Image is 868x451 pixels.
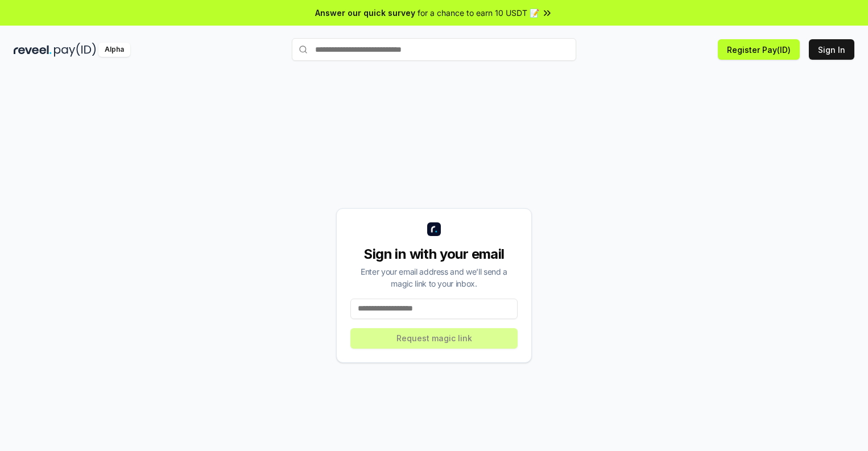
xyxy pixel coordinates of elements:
div: Enter your email address and we’ll send a magic link to your inbox. [350,266,518,289]
img: reveel_dark [14,43,52,57]
img: pay_id [54,43,96,57]
div: Alpha [98,43,130,57]
span: Answer our quick survey [315,7,415,19]
button: Sign In [809,39,854,60]
span: for a chance to earn 10 USDT 📝 [418,7,539,19]
div: Sign in with your email [350,245,518,263]
img: logo_small [427,222,441,236]
button: Register Pay(ID) [718,39,800,60]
